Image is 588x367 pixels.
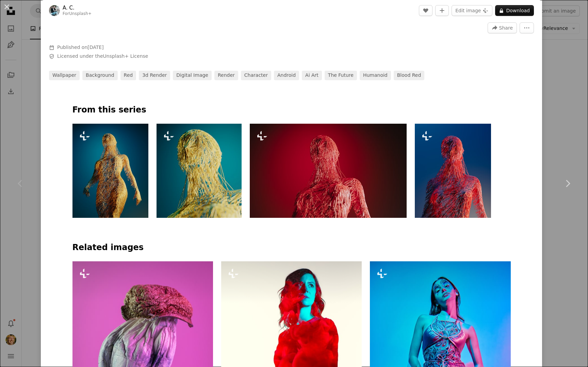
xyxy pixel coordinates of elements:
img: Go to A. C.'s profile [49,5,60,16]
a: red [120,71,136,80]
img: a sculpture of a woman with red hair [415,124,491,218]
a: a sculpture of a woman with long hair [72,168,149,174]
a: background [82,71,118,80]
button: Like [419,5,432,16]
a: a wire sculpture of a woman's head and shoulders [157,168,241,174]
a: humanoid [360,71,391,80]
a: Unsplash+ License [103,53,148,59]
button: Share this image [488,22,517,33]
a: wallpaper [49,71,80,80]
a: Next [547,151,588,216]
time: January 23, 2023 at 9:28:52 PM GMT [87,45,103,50]
img: a woman's body is made up of red string [250,124,407,218]
span: Share [499,23,513,33]
button: More Actions [520,22,534,33]
img: a wire sculpture of a woman's head and shoulders [157,124,241,218]
button: Edit image [452,5,492,16]
button: Download [495,5,534,16]
a: android [274,71,299,80]
a: A. C. [63,4,92,11]
a: Unsplash+ [69,11,92,16]
a: the future [325,71,357,80]
button: Add to Collection [435,5,449,16]
a: character [241,71,271,80]
span: Published on [57,45,104,50]
a: render [214,71,238,80]
a: a sculpture of a woman with red hair [415,168,491,174]
a: blood red [394,71,425,80]
a: digital image [173,71,212,80]
h4: Related images [72,242,511,253]
div: For [63,11,92,17]
a: a woman's body is made up of red string [250,168,407,174]
span: Licensed under the [57,53,148,60]
a: 3d render [139,71,170,80]
img: a sculpture of a woman with long hair [72,124,149,218]
p: From this series [72,105,511,116]
a: ai art [302,71,322,80]
a: a strange looking object with a pink background [72,358,213,364]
